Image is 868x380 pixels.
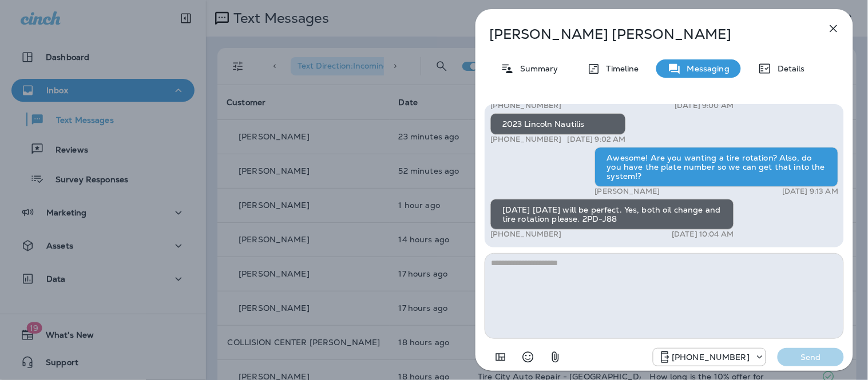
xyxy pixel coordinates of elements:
p: [PHONE_NUMBER] [490,101,562,110]
p: [PERSON_NAME] [PERSON_NAME] [489,26,802,42]
button: Add in a premade template [489,346,512,369]
p: Details [772,64,805,73]
p: [PHONE_NUMBER] [490,230,562,239]
div: 2023 Lincoln Nautilis [490,113,626,135]
p: Messaging [681,64,730,73]
p: [PHONE_NUMBER] [672,353,750,362]
button: Select an emoji [517,346,540,369]
p: [DATE] 9:00 AM [675,101,734,110]
div: +1 (517) 777-8454 [653,350,766,364]
div: Awesome! Are you wanting a tire rotation? Also, do you have the plate number so we can get that i... [594,147,838,187]
p: [PHONE_NUMBER] [490,135,562,144]
p: [PERSON_NAME] [594,187,660,196]
p: Timeline [601,64,639,73]
div: [DATE] [DATE] will be perfect. Yes, both oil change and tire rotation please. 2PD-J88 [490,199,734,230]
p: [DATE] 9:13 AM [782,187,838,196]
p: [DATE] 10:04 AM [672,230,734,239]
p: [DATE] 9:02 AM [568,135,626,144]
p: Summary [514,64,558,73]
